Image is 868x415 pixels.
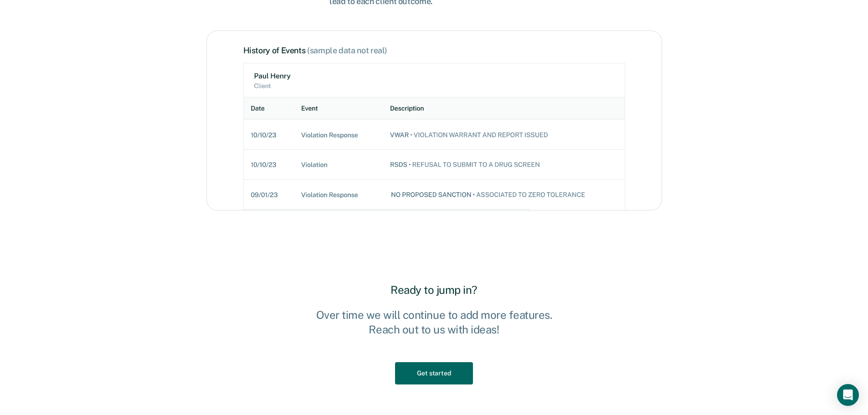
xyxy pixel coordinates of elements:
div: History of Events [243,46,625,56]
h2: Ready to jump in? [308,283,560,297]
img: Track events for each client [243,63,625,210]
div: Open Intercom Messenger [837,384,859,406]
button: Get started [395,362,473,384]
p: Over time we will continue to add more features. Reach out to us with ideas! [308,307,560,337]
span: (sample data not real) [307,46,387,55]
